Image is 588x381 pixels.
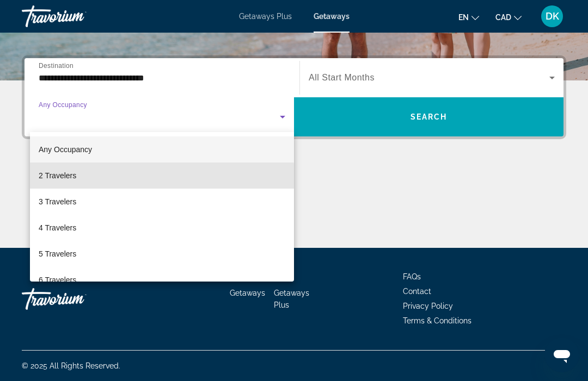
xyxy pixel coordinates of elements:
span: 4 Travelers [39,221,76,234]
span: 5 Travelers [39,247,76,260]
span: Any Occupancy [39,145,92,154]
span: 6 Travelers [39,273,76,286]
span: 2 Travelers [39,169,76,182]
span: 3 Travelers [39,195,76,208]
iframe: Button to launch messaging window [544,338,579,372]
